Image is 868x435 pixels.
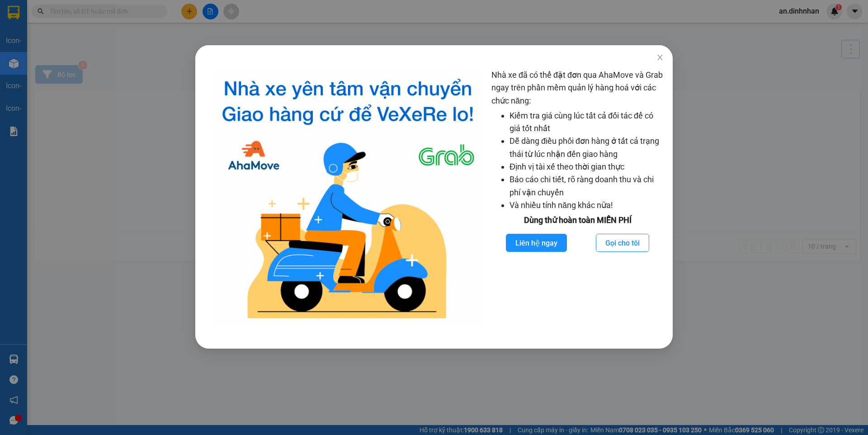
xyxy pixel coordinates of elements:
[509,161,664,173] li: Định vị tài xế theo thời gian thực
[656,54,664,61] span: close
[212,69,484,326] img: logo
[491,69,664,326] div: Nhà xe đã có thể đặt đơn qua AhaMove và Grab ngay trên phần mềm quản lý hàng hoá với các chức năng:
[596,234,649,252] button: Gọi cho tôi
[605,237,640,249] span: Gọi cho tôi
[509,199,664,212] li: Và nhiều tính năng khác nữa!
[509,109,664,135] li: Kiểm tra giá cùng lúc tất cả đối tác để có giá tốt nhất
[491,214,664,227] div: Dùng thử hoàn toàn MIỄN PHÍ
[509,173,664,199] li: Báo cáo chi tiết, rõ ràng doanh thu và chi phí vận chuyển
[515,237,557,249] span: Liên hệ ngay
[647,45,673,71] button: Close
[506,234,567,252] button: Liên hệ ngay
[509,135,664,161] li: Dễ dàng điều phối đơn hàng ở tất cả trạng thái từ lúc nhận đến giao hàng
